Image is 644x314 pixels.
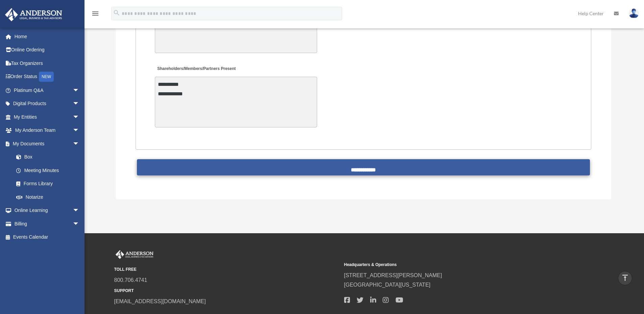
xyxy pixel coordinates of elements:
[113,9,120,17] i: search
[114,266,339,273] small: TOLL FREE
[5,70,90,84] a: Order StatusNEW
[344,282,431,288] a: [GEOGRAPHIC_DATA][US_STATE]
[5,83,90,97] a: Platinum Q&Aarrow_drop_down
[73,97,86,111] span: arrow_drop_down
[621,274,629,282] i: vertical_align_top
[9,190,90,204] a: Notarize
[3,8,64,21] img: Anderson Advisors Platinum Portal
[5,217,90,231] a: Billingarrow_drop_down
[73,83,86,97] span: arrow_drop_down
[91,12,99,18] a: menu
[5,110,90,124] a: My Entitiesarrow_drop_down
[91,9,99,18] i: menu
[39,72,54,82] div: NEW
[5,97,90,111] a: Digital Productsarrow_drop_down
[5,137,90,150] a: My Documentsarrow_drop_down
[5,30,90,43] a: Home
[73,217,86,231] span: arrow_drop_down
[5,204,90,217] a: Online Learningarrow_drop_down
[5,43,90,57] a: Online Ordering
[73,110,86,124] span: arrow_drop_down
[73,124,86,138] span: arrow_drop_down
[73,204,86,218] span: arrow_drop_down
[9,150,90,164] a: Box
[114,277,147,283] a: 800.706.4741
[344,261,569,268] small: Headquarters & Operations
[618,271,632,285] a: vertical_align_top
[114,298,206,304] a: [EMAIL_ADDRESS][DOMAIN_NAME]
[114,287,339,294] small: SUPPORT
[5,231,90,244] a: Events Calendar
[73,137,86,151] span: arrow_drop_down
[114,250,155,259] img: Anderson Advisors Platinum Portal
[9,177,90,191] a: Forms Library
[629,8,639,18] img: User Pic
[344,272,442,278] a: [STREET_ADDRESS][PERSON_NAME]
[5,56,90,70] a: Tax Organizers
[155,65,237,74] label: Shareholders/Members/Partners Present
[9,164,86,177] a: Meeting Minutes
[5,124,90,137] a: My Anderson Teamarrow_drop_down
